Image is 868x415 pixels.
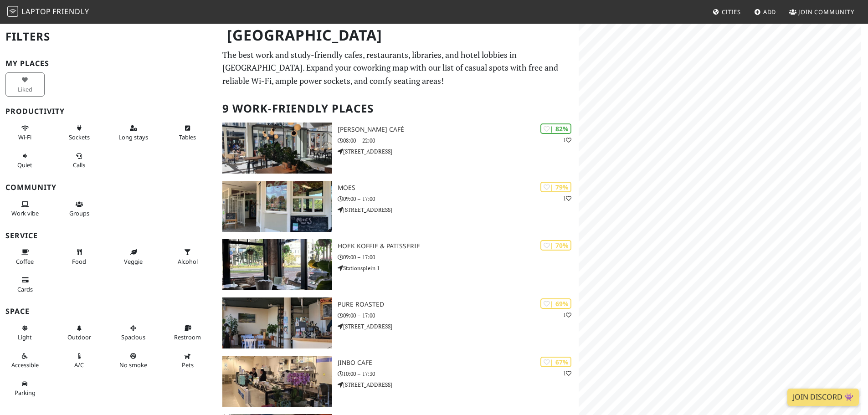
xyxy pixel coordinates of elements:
h3: Moes [338,184,579,192]
button: Restroom [168,321,207,345]
h3: HOEK Koffie & Patisserie [338,242,579,250]
h3: Service [5,231,211,240]
p: [STREET_ADDRESS] [338,205,579,214]
button: A/C [60,348,99,373]
img: Pure Roasted [222,297,332,348]
span: People working [11,209,39,217]
a: Join Community [786,4,858,20]
p: 09:00 – 17:00 [338,253,579,261]
p: 1 [563,311,571,319]
span: Alcohol [178,257,198,266]
span: Stable Wi-Fi [18,133,31,141]
span: Laptop [21,6,51,16]
a: HOEK Koffie & Patisserie | 70% HOEK Koffie & Patisserie 09:00 – 17:00 Stationsplein 1 [217,239,579,290]
p: 09:00 – 17:00 [338,195,579,203]
span: Join Community [798,8,854,16]
button: Alcohol [168,245,207,269]
h2: Filters [5,23,211,51]
p: 1 [563,194,571,203]
span: Parking [15,389,36,397]
h3: Jinbo Cafe [338,359,579,367]
a: Join Discord 👾 [787,389,859,406]
span: Spacious [121,333,145,341]
button: Wi-Fi [5,121,45,145]
span: Quiet [17,161,32,169]
h1: [GEOGRAPHIC_DATA] [220,23,577,48]
div: | 79% [540,182,571,192]
button: Outdoor [60,321,99,345]
button: Spacious [114,321,153,345]
h3: My Places [5,59,211,68]
p: 10:00 – 17:30 [338,369,579,378]
span: Restroom [174,333,201,341]
p: [STREET_ADDRESS] [338,322,579,331]
div: | 67% [540,357,571,367]
a: Douwe Egberts Café | 82% 1 [PERSON_NAME] Café 08:00 – 22:00 [STREET_ADDRESS] [217,123,579,174]
span: Long stays [118,133,148,141]
span: Smoke free [119,361,147,369]
button: Quiet [5,149,45,173]
h2: 9 Work-Friendly Places [222,95,573,123]
h3: Productivity [5,107,211,116]
span: Group tables [69,209,89,217]
button: Accessible [5,348,45,373]
button: Work vibe [5,197,45,221]
span: Food [72,257,86,266]
button: Veggie [114,245,153,269]
button: Groups [60,197,99,221]
span: Cities [722,8,741,16]
button: Calls [60,149,99,173]
span: Natural light [18,333,32,341]
span: Air conditioned [74,361,84,369]
img: Jinbo Cafe [222,356,332,407]
p: [STREET_ADDRESS] [338,380,579,389]
button: Sockets [60,121,99,145]
button: Food [60,245,99,269]
span: Work-friendly tables [179,133,196,141]
a: Cities [709,4,745,20]
img: HOEK Koffie & Patisserie [222,239,332,290]
button: Pets [168,348,207,373]
button: Parking [5,376,45,400]
h3: Pure Roasted [338,301,579,308]
span: Credit cards [17,285,33,293]
button: No smoke [114,348,153,373]
span: Friendly [52,6,89,16]
p: 1 [563,369,571,378]
p: [STREET_ADDRESS] [338,147,579,156]
button: Light [5,321,45,345]
div: | 69% [540,298,571,309]
div: | 82% [540,123,571,134]
span: Pet friendly [182,361,194,369]
p: Stationsplein 1 [338,264,579,272]
a: LaptopFriendly LaptopFriendly [7,4,89,20]
a: Pure Roasted | 69% 1 Pure Roasted 09:00 – 17:00 [STREET_ADDRESS] [217,297,579,348]
h3: Community [5,183,211,192]
span: Coffee [16,257,34,266]
button: Long stays [114,121,153,145]
span: Add [763,8,776,16]
span: Veggie [124,257,143,266]
a: Moes | 79% 1 Moes 09:00 – 17:00 [STREET_ADDRESS] [217,181,579,232]
button: Coffee [5,245,45,269]
p: 08:00 – 22:00 [338,136,579,145]
img: LaptopFriendly [7,6,18,17]
img: Moes [222,181,332,232]
div: | 70% [540,240,571,251]
a: Jinbo Cafe | 67% 1 Jinbo Cafe 10:00 – 17:30 [STREET_ADDRESS] [217,356,579,407]
button: Cards [5,272,45,297]
button: Tables [168,121,207,145]
span: Outdoor area [67,333,91,341]
span: Video/audio calls [73,161,85,169]
p: The best work and study-friendly cafes, restaurants, libraries, and hotel lobbies in [GEOGRAPHIC_... [222,48,573,87]
span: Power sockets [69,133,90,141]
p: 1 [563,136,571,144]
img: Douwe Egberts Café [222,123,332,174]
h3: Space [5,307,211,316]
a: Add [750,4,780,20]
p: 09:00 – 17:00 [338,311,579,320]
span: Accessible [11,361,39,369]
h3: [PERSON_NAME] Café [338,126,579,133]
